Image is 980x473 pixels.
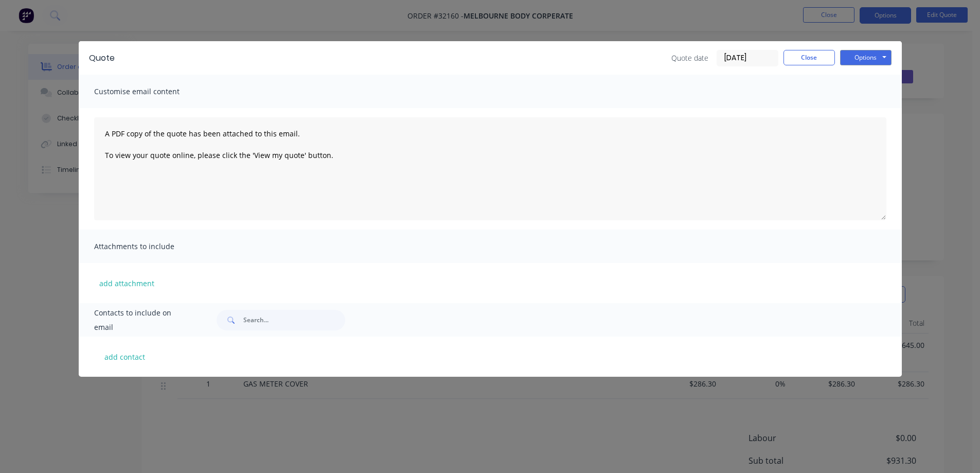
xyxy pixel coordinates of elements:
button: add contact [94,349,156,364]
span: Attachments to include [94,239,207,254]
textarea: A PDF copy of the quote has been attached to this email. To view your quote online, please click ... [94,117,886,220]
span: Contacts to include on email [94,306,191,335]
div: Quote [89,52,115,64]
span: Customise email content [94,84,207,99]
button: add attachment [94,275,159,291]
input: Search... [243,310,345,330]
span: Quote date [671,52,708,63]
button: Options [840,50,892,65]
button: Close [783,50,835,65]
